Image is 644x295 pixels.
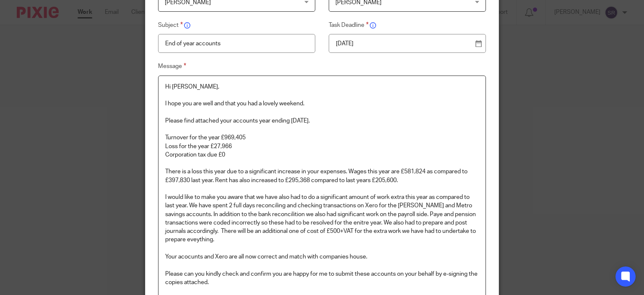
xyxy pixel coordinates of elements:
[165,167,479,185] p: There is a loss this year due to a significant increase in your expenses. Wages this year are £58...
[165,193,479,244] p: I would like to make you aware that we have also had to do a significant amount of work extra thi...
[165,117,479,125] p: Please find attached your accounts year ending [DATE].
[165,99,479,108] p: I hope you are well and that you had a lovely weekend.
[158,34,316,53] input: Insert subject
[158,61,486,71] label: Message
[158,22,183,28] span: Subject
[165,253,479,261] p: Your acocunts and Xero are all now correct and match with companies house.
[165,270,479,287] p: Please can you kindly check and confirm you are happy for me to submit these accounts on your beh...
[165,83,479,91] p: Hi [PERSON_NAME],
[165,151,479,159] p: Corporation tax due £0
[165,142,479,151] p: Loss for the year £27,966
[336,39,473,48] p: [DATE]
[329,22,369,28] span: Task Deadline
[165,133,479,142] p: Turnover for the year £969,405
